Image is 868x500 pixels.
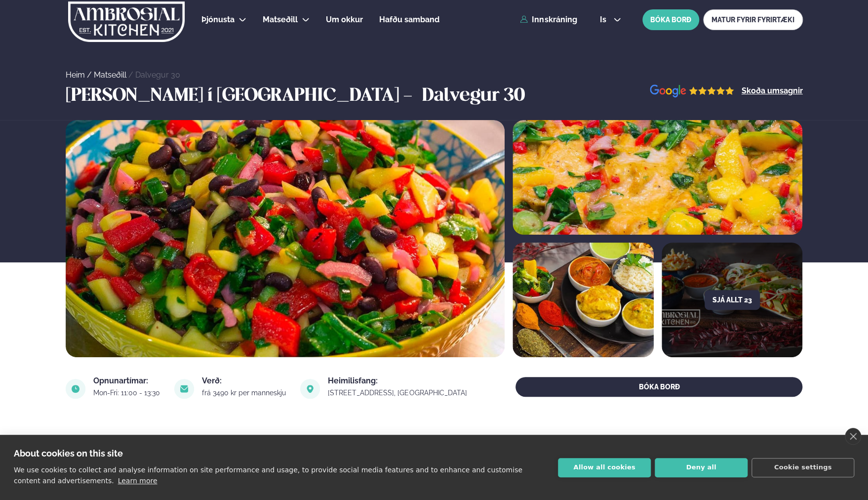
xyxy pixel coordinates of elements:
[642,9,699,30] button: BÓKA BORÐ
[751,458,854,477] button: Cookie settings
[655,458,748,477] button: Deny all
[326,15,363,24] span: Um okkur
[513,243,654,357] img: image alt
[300,379,320,399] img: image alt
[328,387,469,399] a: link
[66,70,85,80] a: Heim
[379,15,439,24] span: Hafðu samband
[66,84,417,108] h3: [PERSON_NAME] í [GEOGRAPHIC_DATA] -
[520,15,577,24] a: Innskráning
[14,448,123,458] strong: About cookies on this site
[703,9,803,30] a: MATUR FYRIR FYRIRTÆKI
[558,458,651,477] button: Allow all cookies
[592,16,629,24] button: is
[328,377,469,385] div: Heimilisfang:
[845,428,861,445] a: close
[422,84,525,108] h3: Dalvegur 30
[326,14,363,26] a: Um okkur
[118,477,158,485] a: Learn more
[94,70,126,80] a: Matseðill
[87,70,94,80] span: /
[379,14,439,26] a: Hafðu samband
[135,70,180,80] a: Dalvegur 30
[93,377,162,385] div: Opnunartímar:
[202,377,288,385] div: Verð:
[742,87,803,95] a: Skoða umsagnir
[202,389,288,397] div: frá 3490 kr per manneskju
[515,377,802,397] button: BÓKA BORÐ
[513,120,803,235] img: image alt
[14,466,522,485] p: We use cookies to collect and analyse information on site performance and usage, to provide socia...
[128,70,135,80] span: /
[174,379,194,399] img: image alt
[68,1,186,42] img: logo
[599,16,609,24] span: is
[201,14,235,26] a: Þjónusta
[263,14,298,26] a: Matseðill
[650,84,734,98] img: image alt
[263,15,298,24] span: Matseðill
[93,389,162,397] div: Mon-Fri: 11:00 - 13:30
[705,290,760,310] button: Sjá allt 23
[201,15,235,24] span: Þjónusta
[65,120,504,357] img: image alt
[66,379,85,399] img: image alt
